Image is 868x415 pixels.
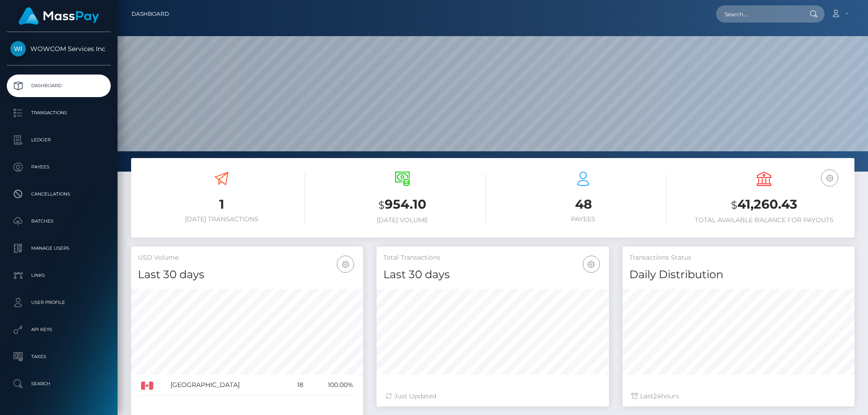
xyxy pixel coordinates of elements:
[10,269,107,282] p: Links
[287,375,307,396] td: 18
[10,79,107,93] p: Dashboard
[307,375,357,396] td: 100.00%
[141,382,153,390] img: CA.png
[7,318,111,341] a: API Keys
[632,392,845,401] div: Last hours
[7,291,111,314] a: User Profile
[500,215,667,223] h6: Payees
[7,45,111,53] span: WOWCOM Services Inc
[10,323,107,336] p: API Keys
[319,216,486,224] h6: [DATE] Volume
[383,267,602,283] h4: Last 30 days
[7,156,111,178] a: Payees
[629,267,848,283] h4: Daily Distribution
[138,267,356,283] h4: Last 30 days
[138,253,356,262] h5: USD Volume
[19,7,99,25] img: MassPay Logo
[10,160,107,174] p: Payees
[319,196,486,214] h3: 954.10
[10,106,107,120] p: Transactions
[7,345,111,368] a: Taxes
[653,392,661,400] span: 24
[10,242,107,255] p: Manage Users
[10,350,107,364] p: Taxes
[680,196,848,214] h3: 41,260.43
[7,75,111,97] a: Dashboard
[7,373,111,395] a: Search
[680,216,848,224] h6: Total Available Balance for Payouts
[7,237,111,260] a: Manage Users
[138,215,305,223] h6: [DATE] Transactions
[500,196,667,213] h3: 48
[378,199,385,211] small: $
[10,377,107,391] p: Search
[386,392,599,401] div: Just Updated
[132,5,169,23] a: Dashboard
[10,296,107,309] p: User Profile
[138,196,305,213] h3: 1
[7,183,111,205] a: Cancellations
[383,253,602,262] h5: Total Transactions
[10,187,107,201] p: Cancellations
[167,375,287,396] td: [GEOGRAPHIC_DATA]
[7,102,111,124] a: Transactions
[10,133,107,147] p: Ledger
[716,5,801,23] input: Search...
[731,199,737,211] small: $
[10,41,26,56] img: WOWCOM Services Inc
[7,264,111,287] a: Links
[10,214,107,228] p: Batches
[7,129,111,151] a: Ledger
[629,253,848,262] h5: Transactions Status
[7,210,111,233] a: Batches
